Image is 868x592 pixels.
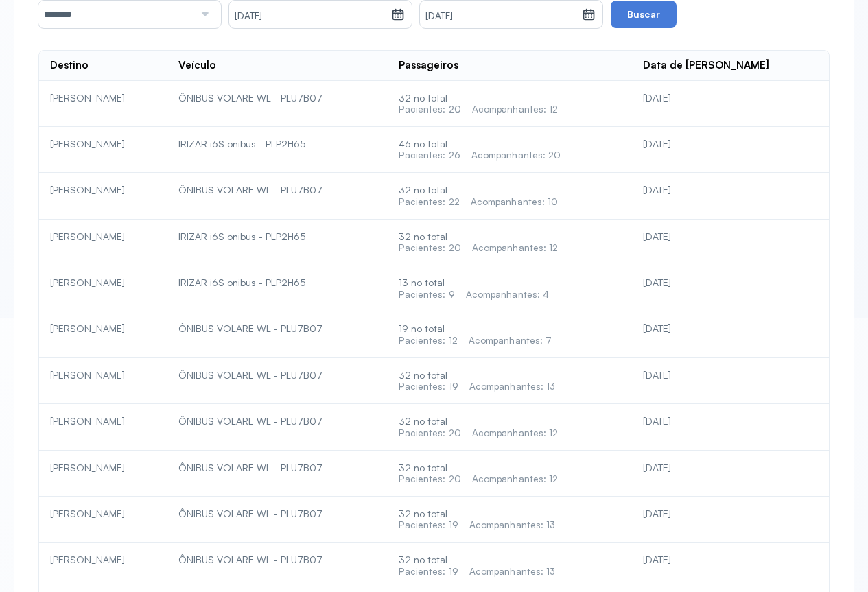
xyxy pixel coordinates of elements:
[472,242,559,254] div: Acompanhantes: 12
[50,415,156,427] div: [PERSON_NAME]
[643,92,818,104] div: [DATE]
[425,10,576,23] small: [DATE]
[399,92,621,115] div: 32 no total
[399,335,457,346] div: Pacientes: 12
[399,289,454,300] div: Pacientes: 9
[643,554,818,566] div: [DATE]
[399,150,460,161] div: Pacientes: 26
[643,230,818,243] div: [DATE]
[178,184,377,196] div: ÔNIBUS VOLARE WL - PLU7B07
[643,415,818,427] div: [DATE]
[611,1,677,28] button: Buscar
[399,554,621,577] div: 32 no total
[643,184,818,196] div: [DATE]
[399,508,621,531] div: 32 no total
[178,462,377,474] div: ÔNIBUS VOLARE WL - PLU7B07
[399,415,621,438] div: 32 no total
[399,242,460,254] div: Pacientes: 20
[472,427,559,439] div: Acompanhantes: 12
[178,508,377,520] div: ÔNIBUS VOLARE WL - PLU7B07
[178,59,216,72] div: Veículo
[399,369,621,392] div: 32 no total
[50,508,156,520] div: [PERSON_NAME]
[399,427,460,439] div: Pacientes: 20
[235,10,386,23] small: [DATE]
[399,381,458,392] div: Pacientes: 19
[399,104,460,115] div: Pacientes: 20
[399,230,621,254] div: 32 no total
[399,322,621,346] div: 19 no total
[399,462,621,485] div: 32 no total
[643,508,818,520] div: [DATE]
[399,59,458,72] div: Passageiros
[178,369,377,381] div: ÔNIBUS VOLARE WL - PLU7B07
[643,276,818,289] div: [DATE]
[399,566,458,578] div: Pacientes: 19
[469,381,556,392] div: Acompanhantes: 13
[399,184,621,207] div: 32 no total
[399,519,458,531] div: Pacientes: 19
[643,462,818,474] div: [DATE]
[50,59,89,72] div: Destino
[643,369,818,381] div: [DATE]
[178,138,377,150] div: IRIZAR i6S onibus - PLP2H65
[50,369,156,381] div: [PERSON_NAME]
[178,322,377,335] div: ÔNIBUS VOLARE WL - PLU7B07
[178,276,377,289] div: IRIZAR i6S onibus - PLP2H65
[50,184,156,196] div: [PERSON_NAME]
[643,322,818,335] div: [DATE]
[399,276,621,300] div: 13 no total
[469,566,556,578] div: Acompanhantes: 13
[643,59,769,72] div: Data de [PERSON_NAME]
[471,196,559,208] div: Acompanhantes: 10
[50,322,156,335] div: [PERSON_NAME]
[472,104,559,115] div: Acompanhantes: 12
[178,554,377,566] div: ÔNIBUS VOLARE WL - PLU7B07
[643,138,818,150] div: [DATE]
[471,150,561,161] div: Acompanhantes: 20
[178,415,377,427] div: ÔNIBUS VOLARE WL - PLU7B07
[50,92,156,104] div: [PERSON_NAME]
[469,519,556,531] div: Acompanhantes: 13
[399,196,459,208] div: Pacientes: 22
[399,138,621,161] div: 46 no total
[50,230,156,243] div: [PERSON_NAME]
[50,462,156,474] div: [PERSON_NAME]
[466,289,550,300] div: Acompanhantes: 4
[399,473,460,485] div: Pacientes: 20
[50,138,156,150] div: [PERSON_NAME]
[178,230,377,243] div: IRIZAR i6S onibus - PLP2H65
[178,92,377,104] div: ÔNIBUS VOLARE WL - PLU7B07
[50,554,156,566] div: [PERSON_NAME]
[50,276,156,289] div: [PERSON_NAME]
[472,473,559,485] div: Acompanhantes: 12
[469,335,552,346] div: Acompanhantes: 7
